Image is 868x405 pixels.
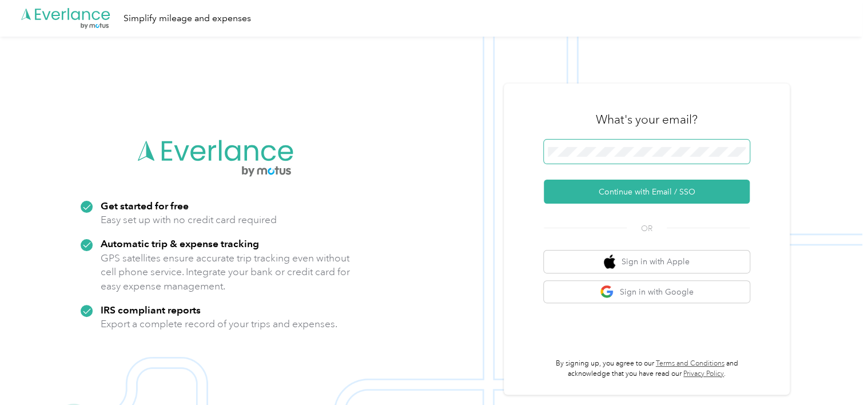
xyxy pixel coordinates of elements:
[101,200,189,212] strong: Get started for free
[544,180,750,204] button: Continue with Email / SSO
[596,112,698,128] h3: What's your email?
[683,370,724,378] a: Privacy Policy
[656,359,724,368] a: Terms and Conditions
[600,285,614,299] img: google logo
[101,317,337,331] p: Export a complete record of your trips and expenses.
[101,251,351,293] p: GPS satellites ensure accurate trip tracking even without cell phone service. Integrate your bank...
[101,213,277,227] p: Easy set up with no credit card required
[544,251,750,273] button: apple logoSign in with Apple
[544,359,750,379] p: By signing up, you agree to our and acknowledge that you have read our .
[544,281,750,303] button: google logoSign in with Google
[124,11,251,26] div: Simplify mileage and expenses
[101,304,201,316] strong: IRS compliant reports
[627,223,667,235] span: OR
[604,255,615,269] img: apple logo
[101,237,259,249] strong: Automatic trip & expense tracking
